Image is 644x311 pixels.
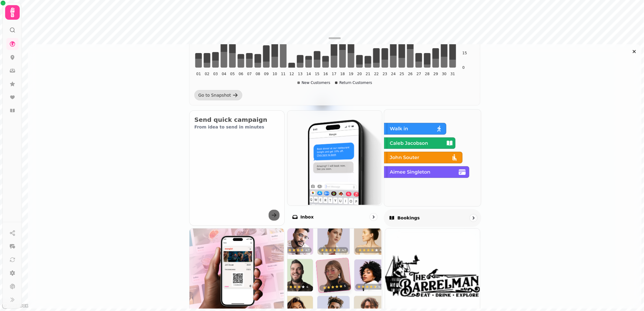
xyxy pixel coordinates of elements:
p: From idea to send in minutes [194,124,280,130]
tspan: 18 [340,72,345,76]
svg: go to [371,214,377,220]
tspan: 02 [205,72,209,76]
tspan: 21 [366,72,370,76]
tspan: 03 [213,72,218,76]
tspan: 16 [323,72,328,76]
tspan: 24 [391,72,396,76]
tspan: 27 [417,72,421,76]
a: Mapbox logo [2,302,29,309]
tspan: 07 [247,72,252,76]
tspan: 26 [408,72,413,76]
p: Inbox [300,214,314,220]
a: Go to Snapshot [194,90,242,100]
tspan: 08 [256,72,260,76]
tspan: 0 [462,65,465,70]
tspan: 05 [230,72,235,76]
tspan: 15 [462,51,467,55]
div: Return Customers [335,80,372,85]
a: BookingsBookings [384,109,481,227]
tspan: 20 [357,72,362,76]
tspan: 11 [281,72,286,76]
tspan: 15 [315,72,319,76]
svg: go to [470,215,476,221]
button: Send quick campaignFrom idea to send in minutes [189,110,285,226]
tspan: 29 [434,72,438,76]
tspan: 13 [298,72,303,76]
tspan: 23 [383,72,387,76]
tspan: 09 [264,72,269,76]
img: Bookings [384,109,480,206]
h2: Send quick campaign [194,115,280,124]
div: New Customers [297,80,330,85]
tspan: 17 [332,72,336,76]
tspan: 12 [290,72,294,76]
p: Bookings [397,215,420,221]
tspan: 28 [425,72,430,76]
tspan: 30 [442,72,446,76]
tspan: 14 [306,72,311,76]
div: Go to Snapshot [198,92,231,98]
tspan: 25 [400,72,404,76]
tspan: 31 [450,72,455,76]
tspan: 22 [374,72,379,76]
tspan: 04 [222,72,226,76]
tspan: 01 [196,72,201,76]
tspan: 10 [273,72,277,76]
a: InboxInbox [287,110,383,226]
button: Close drawer [629,47,639,56]
tspan: 06 [239,72,243,76]
tspan: 19 [349,72,353,76]
img: Inbox [287,110,382,205]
